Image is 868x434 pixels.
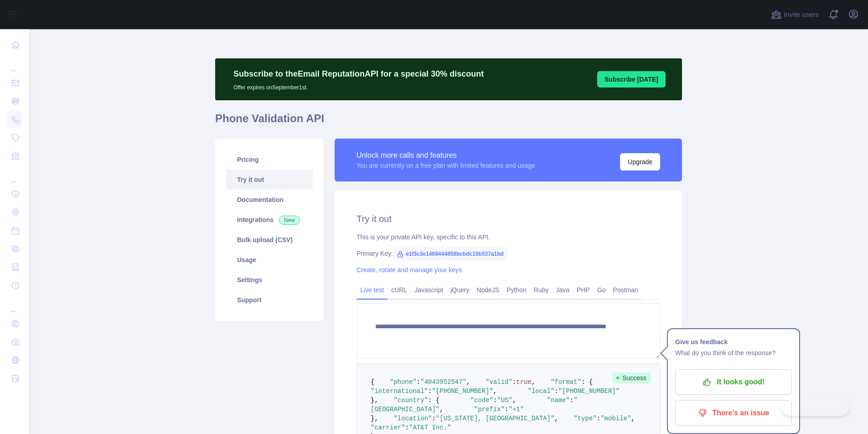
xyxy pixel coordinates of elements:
[532,378,535,386] span: ,
[7,166,22,184] div: ...
[356,150,535,161] div: Unlock more calls and features
[554,387,558,395] span: :
[226,150,313,170] a: Pricing
[226,230,313,250] a: Bulk upload (CSV)
[620,153,660,170] button: Upgrade
[493,387,497,395] span: ,
[420,378,466,386] span: "4043952547"
[610,283,642,297] a: Postman
[558,387,620,395] span: "[PHONE_NUMBER]"
[784,10,819,20] span: Invite users
[393,415,432,422] span: "location"
[547,397,570,404] span: "name"
[769,7,821,22] button: Invite users
[226,290,313,310] a: Support
[551,378,581,386] span: "format"
[371,424,405,431] span: "carrier"
[393,247,507,261] span: e1f3c3e1469444858bcbdc15b537a1bd
[356,232,660,242] div: This is your private API key, specific to this API.
[612,372,651,383] span: Success
[573,415,596,422] span: "type"
[233,80,484,91] p: Offer expires on September 1st.
[508,406,524,413] span: "+1"
[432,387,493,395] span: "[PHONE_NUMBER]"
[356,161,535,170] div: You are currently on a free plan with limited features and usage
[215,111,682,133] h1: Phone Validation API
[594,283,610,297] a: Go
[428,397,439,404] span: : {
[466,378,470,386] span: ,
[226,270,313,290] a: Settings
[356,283,387,297] a: Live test
[417,378,420,386] span: :
[512,397,516,404] span: ,
[573,283,594,297] a: PHP
[371,397,378,404] span: },
[226,170,313,190] a: Try it out
[409,424,451,431] span: "AT&T Inc."
[393,397,428,404] span: "country"
[516,378,532,386] span: true
[428,387,432,395] span: :
[233,67,484,80] p: Subscribe to the Email Reputation API for a special 30 % discount
[356,266,462,274] a: Create, rotate and manage your keys
[581,378,593,386] span: : {
[473,283,503,297] a: NodeJS
[432,415,435,422] span: :
[675,347,792,358] p: What do you think of the response?
[226,250,313,270] a: Usage
[505,406,508,413] span: :
[7,295,22,314] div: ...
[554,415,558,422] span: ,
[675,336,792,347] h1: Give us feedback
[597,71,666,88] button: Subscribe [DATE]
[631,415,635,422] span: ,
[493,397,497,404] span: :
[371,415,378,422] span: },
[390,378,417,386] span: "phone"
[279,216,300,225] span: New
[600,415,631,422] span: "mobile"
[470,397,493,404] span: "code"
[530,283,553,297] a: Ruby
[387,283,411,297] a: cURL
[597,415,600,422] span: :
[356,212,660,225] h2: Try it out
[474,406,505,413] span: "prefix"
[527,387,554,395] span: "local"
[405,424,409,431] span: :
[226,210,313,230] a: Integrations New
[371,378,374,386] span: {
[439,406,443,413] span: ,
[356,249,660,258] div: Primary Key:
[371,387,428,395] span: "international"
[781,397,850,416] iframe: Toggle Customer Support
[553,283,573,297] a: Java
[503,283,530,297] a: Python
[447,283,473,297] a: jQuery
[411,283,447,297] a: Javascript
[436,415,554,422] span: "[US_STATE], [GEOGRAPHIC_DATA]"
[497,397,512,404] span: "US"
[7,55,22,73] div: ...
[486,378,512,386] span: "valid"
[226,190,313,210] a: Documentation
[570,397,573,404] span: :
[512,378,516,386] span: :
